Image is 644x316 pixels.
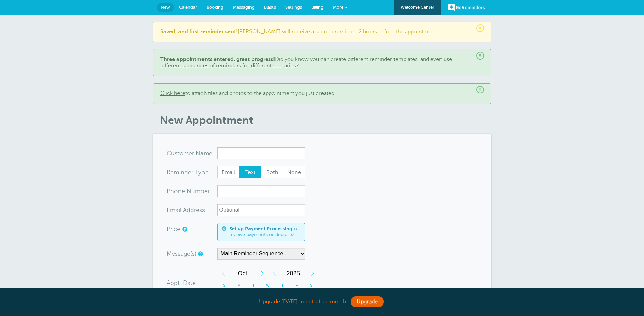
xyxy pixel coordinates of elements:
[217,267,230,280] div: Previous Month
[304,280,319,291] th: S
[167,251,196,257] label: Message(s)
[290,280,304,291] th: F
[161,5,170,10] span: New
[264,5,276,10] span: Blasts
[160,56,275,62] b: Three appointments entered, great progress!
[476,52,484,60] span: ×
[261,280,275,291] th: W
[182,227,186,231] a: An optional price for the appointment. If you set a price, you can include a payment link in your...
[167,185,217,197] div: mber
[178,188,195,194] span: ne Nu
[177,150,200,156] span: tomer N
[476,86,484,94] span: ×
[160,29,484,35] p: [PERSON_NAME] will receive a second reminder 2 hours before the appointment.
[283,166,305,178] label: None
[268,267,280,280] div: Previous Year
[307,267,319,280] div: Next Year
[178,207,194,213] span: il Add
[167,147,217,159] div: ame
[256,267,268,280] div: Next Month
[179,5,197,10] span: Calendar
[246,280,261,291] th: T
[160,29,238,35] b: Saved, and first reminder sent!
[217,166,240,178] label: Email
[233,5,255,10] span: Messaging
[232,280,246,291] th: M
[261,166,283,178] label: Both
[476,24,484,32] span: ×
[217,204,305,216] input: Optional
[280,267,307,280] span: 2025
[229,226,292,231] a: Set up Payment Processing
[160,90,185,96] a: Click here
[283,166,305,178] span: None
[167,150,177,156] span: Cus
[160,90,484,97] p: to attach files and photos to the appointment you just created.
[239,166,261,178] label: Text
[285,5,302,10] span: Settings
[217,280,232,291] th: S
[167,188,178,194] span: Pho
[160,56,484,69] p: Did you know you can create different reminder templates, and even use different sequences of rem...
[167,226,181,232] label: Price
[261,166,283,178] span: Both
[207,5,223,10] span: Booking
[218,166,239,178] span: Email
[167,207,178,213] span: Ema
[167,204,217,216] div: ress
[311,5,324,10] span: Billing
[275,280,290,291] th: T
[157,3,174,12] a: New
[229,226,301,238] span: to receive payments or deposits!
[230,267,256,280] span: October
[167,280,196,286] label: Appt. Date
[153,295,491,309] div: Upgrade [DATE] to get a free month!
[198,252,202,256] a: Simple templates and custom messages will use the reminder schedule set under Settings > Reminder...
[333,5,343,10] span: More
[351,296,384,307] a: Upgrade
[239,166,261,178] span: Text
[160,114,491,127] h1: New Appointment
[167,169,209,175] label: Reminder Type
